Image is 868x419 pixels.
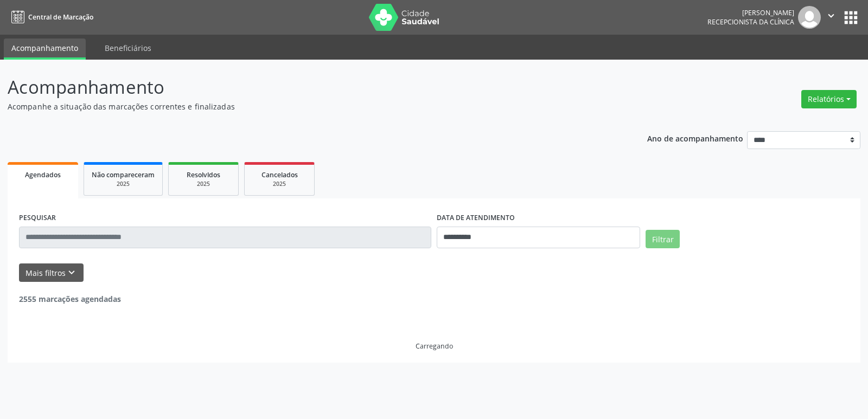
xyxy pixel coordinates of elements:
[821,6,841,29] button: 
[176,180,231,188] div: 2025
[261,170,298,179] span: Cancelados
[798,6,821,29] img: img
[252,180,307,188] div: 2025
[801,90,857,108] button: Relatórios
[92,180,155,188] div: 2025
[28,12,93,22] span: Central de Marcação
[187,170,220,179] span: Resolvidos
[416,341,453,351] div: Carregando
[97,38,159,57] a: Beneficiários
[646,230,680,248] button: Filtrar
[8,101,604,112] p: Acompanhe a situação das marcações correntes e finalizadas
[19,210,56,227] label: PESQUISAR
[825,10,837,22] i: 
[841,8,860,27] button: apps
[92,170,155,179] span: Não compareceram
[707,17,794,27] span: Recepcionista da clínica
[707,8,794,17] div: [PERSON_NAME]
[437,210,515,227] label: DATA DE ATENDIMENTO
[25,170,61,179] span: Agendados
[19,294,121,304] strong: 2555 marcações agendadas
[66,267,78,279] i: keyboard_arrow_down
[8,8,93,26] a: Central de Marcação
[19,263,84,282] button: Mais filtroskeyboard_arrow_down
[647,131,743,145] p: Ano de acompanhamento
[8,74,604,101] p: Acompanhamento
[4,38,86,60] a: Acompanhamento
